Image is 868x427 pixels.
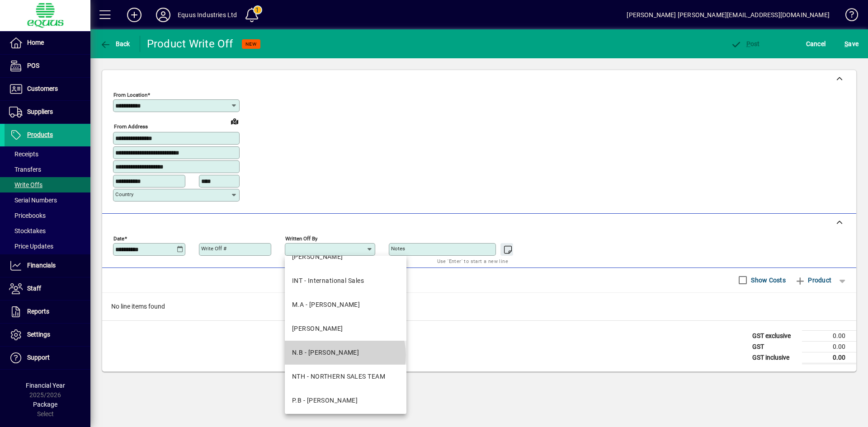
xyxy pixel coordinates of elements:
[844,40,848,47] span: S
[748,352,802,363] td: GST inclusive
[728,36,762,52] button: Post
[27,285,41,292] span: Staff
[285,235,317,241] mat-label: Written off by
[437,256,508,266] mat-hint: Use 'Enter' to start a new line
[842,36,861,52] button: Save
[245,41,257,47] span: NEW
[5,78,90,100] a: Customers
[292,300,360,310] div: M.A - [PERSON_NAME]
[391,245,405,252] mat-label: Notes
[292,396,358,405] div: P.B - [PERSON_NAME]
[9,197,57,204] span: Serial Numbers
[839,2,857,31] a: Knowledge Base
[292,252,343,262] div: [PERSON_NAME]
[790,272,836,288] button: Product
[285,293,406,317] mat-option: M.A - MIA ADAMS
[5,177,90,192] a: Write Offs
[100,40,130,47] span: Back
[9,166,41,173] span: Transfers
[802,330,856,341] td: 0.00
[9,150,38,158] span: Receipts
[285,389,406,413] mat-option: P.B - PHILIPPE BERNARD
[227,114,242,128] a: View on map
[27,85,58,92] span: Customers
[285,341,406,365] mat-option: N.B - NIKKI BROWN
[5,254,90,277] a: Financials
[27,62,39,69] span: POS
[5,162,90,177] a: Transfers
[292,276,364,286] div: INT - International Sales
[795,273,831,287] span: Product
[9,227,46,235] span: Stocktakes
[27,131,53,138] span: Products
[5,347,90,369] a: Support
[5,208,90,223] a: Pricebooks
[5,223,90,239] a: Stocktakes
[201,245,226,252] mat-label: Write Off #
[27,354,50,361] span: Support
[9,243,53,250] span: Price Updates
[27,331,50,338] span: Settings
[285,365,406,389] mat-option: NTH - NORTHERN SALES TEAM
[292,324,343,333] div: [PERSON_NAME]
[806,37,826,51] span: Cancel
[285,269,406,293] mat-option: INT - International Sales
[292,348,359,357] div: N.B - [PERSON_NAME]
[627,8,830,22] div: [PERSON_NAME] [PERSON_NAME][EMAIL_ADDRESS][DOMAIN_NAME]
[27,108,53,115] span: Suppliers
[749,276,786,285] label: Show Costs
[113,235,124,241] mat-label: Date
[149,7,178,23] button: Profile
[26,382,65,389] span: Financial Year
[802,341,856,352] td: 0.00
[748,330,802,341] td: GST exclusive
[9,212,46,219] span: Pricebooks
[804,36,828,52] button: Cancel
[802,352,856,363] td: 0.00
[27,308,49,315] span: Reports
[90,36,140,52] app-page-header-button: Back
[748,341,802,352] td: GST
[5,32,90,54] a: Home
[113,92,147,98] mat-label: From location
[147,37,233,51] div: Product Write Off
[5,101,90,123] a: Suppliers
[5,55,90,77] a: POS
[844,37,859,51] span: ave
[5,192,90,208] a: Serial Numbers
[102,293,856,320] div: No line items found
[5,277,90,300] a: Staff
[115,191,133,197] mat-label: Country
[5,300,90,323] a: Reports
[5,324,90,346] a: Settings
[5,146,90,162] a: Receipts
[9,181,42,188] span: Write Offs
[33,401,57,408] span: Package
[5,239,90,254] a: Price Updates
[178,8,237,22] div: Equus Industries Ltd
[731,40,760,47] span: ost
[292,372,385,381] div: NTH - NORTHERN SALES TEAM
[746,40,750,47] span: P
[285,245,406,269] mat-option: H.O - HERMAN OTINERU
[120,7,149,23] button: Add
[27,39,44,46] span: Home
[285,317,406,341] mat-option: Alan - Alan Hounsome
[98,36,132,52] button: Back
[27,262,56,269] span: Financials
